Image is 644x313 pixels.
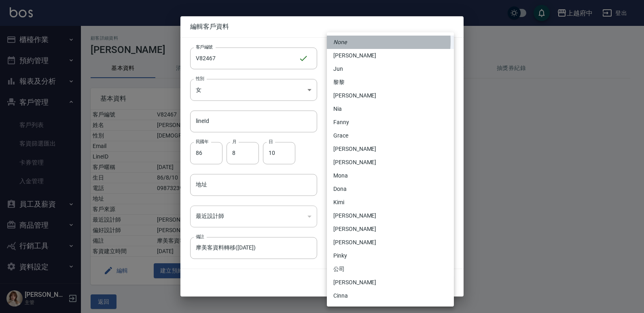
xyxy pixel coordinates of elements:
[327,62,454,76] li: Jun
[327,129,454,142] li: Grace
[327,116,454,129] li: Fanny
[333,38,347,47] em: None
[327,182,454,196] li: Dona
[327,262,454,276] li: 公司
[327,222,454,236] li: [PERSON_NAME]
[327,236,454,249] li: [PERSON_NAME]
[327,196,454,209] li: Kimi
[327,169,454,182] li: Mona
[327,289,454,302] li: Cinna
[327,142,454,156] li: [PERSON_NAME]
[327,209,454,222] li: [PERSON_NAME]
[327,102,454,116] li: Nia
[327,49,454,62] li: [PERSON_NAME]
[327,249,454,262] li: Pinky
[327,76,454,89] li: 黎黎
[327,156,454,169] li: [PERSON_NAME]
[327,276,454,289] li: [PERSON_NAME]
[327,89,454,102] li: [PERSON_NAME]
